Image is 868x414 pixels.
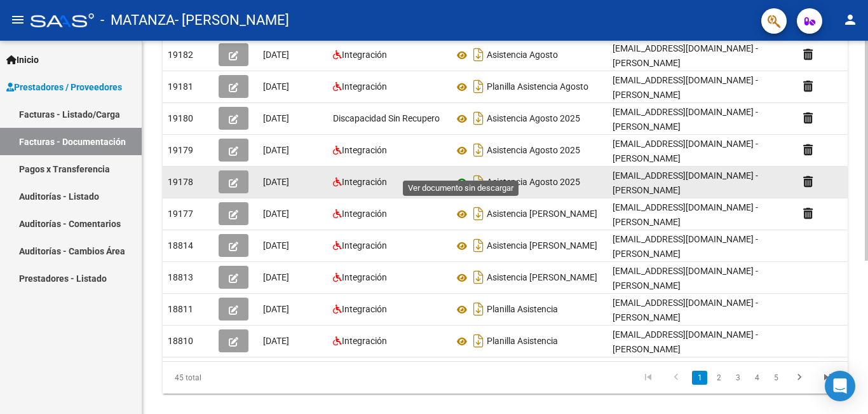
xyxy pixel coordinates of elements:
i: Descargar documento [470,140,487,160]
span: [DATE] [263,304,289,314]
span: Integración [342,272,387,282]
i: Descargar documento [470,331,487,351]
span: Planilla Asistencia Agosto [487,82,588,92]
i: Descargar documento [470,172,487,192]
span: [DATE] [263,113,289,123]
a: go to last page [815,371,839,385]
span: [DATE] [263,145,289,155]
i: Descargar documento [470,235,487,256]
span: [DATE] [263,209,289,219]
span: Asistencia [PERSON_NAME] [487,209,597,219]
span: [DATE] [263,81,289,92]
span: Asistencia Agosto 2025 [487,177,580,188]
span: Integración [342,336,387,346]
span: [EMAIL_ADDRESS][DOMAIN_NAME] - [PERSON_NAME] [613,107,758,132]
span: Integración [342,145,387,155]
i: Descargar documento [470,204,487,224]
a: 2 [711,371,726,385]
span: Planilla Asistencia [487,305,558,315]
span: Asistencia Agosto 2025 [487,146,580,156]
span: Inicio [6,53,39,67]
span: 19177 [168,209,193,219]
span: Planilla Asistencia [487,336,558,347]
span: Asistencia [PERSON_NAME] [487,241,597,251]
a: 5 [768,371,783,385]
a: go to previous page [664,371,688,385]
span: [EMAIL_ADDRESS][DOMAIN_NAME] - [PERSON_NAME] [613,139,758,163]
li: page 5 [766,367,785,389]
span: 19178 [168,177,193,187]
i: Descargar documento [470,76,487,97]
span: [EMAIL_ADDRESS][DOMAIN_NAME] - [PERSON_NAME] [613,266,758,291]
span: [EMAIL_ADDRESS][DOMAIN_NAME] - [PERSON_NAME] [613,202,758,227]
li: page 4 [747,367,766,389]
a: 3 [730,371,745,385]
span: [EMAIL_ADDRESS][DOMAIN_NAME] - [PERSON_NAME] [613,75,758,100]
i: Descargar documento [470,108,487,128]
span: Integración [342,240,387,251]
span: Integración [342,304,387,314]
span: 19181 [168,81,193,92]
a: go to first page [636,371,660,385]
span: [EMAIL_ADDRESS][DOMAIN_NAME] - [PERSON_NAME] [613,234,758,259]
span: 18811 [168,304,193,314]
span: 18813 [168,272,193,282]
span: - [PERSON_NAME] [175,6,289,34]
span: 19182 [168,50,193,60]
span: [DATE] [263,177,289,187]
span: Integración [342,177,387,187]
mat-icon: menu [10,12,25,27]
span: Discapacidad Sin Recupero [333,113,440,123]
span: [DATE] [263,240,289,251]
i: Descargar documento [470,45,487,65]
span: [DATE] [263,272,289,282]
i: Descargar documento [470,299,487,319]
span: - MATANZA [100,6,175,34]
div: 45 total [163,362,297,394]
span: [EMAIL_ADDRESS][DOMAIN_NAME] - [PERSON_NAME] [613,329,758,354]
span: Asistencia Agosto [487,50,558,60]
a: go to next page [787,371,811,385]
li: page 3 [728,367,747,389]
span: Integración [342,81,387,92]
mat-icon: person [843,12,858,27]
span: Integración [342,50,387,60]
span: [EMAIL_ADDRESS][DOMAIN_NAME] - [PERSON_NAME] [613,170,758,195]
div: Open Intercom Messenger [825,371,855,401]
span: 19180 [168,113,193,123]
span: Asistencia Agosto 2025 [487,114,580,124]
span: Prestadores / Proveedores [6,80,122,94]
li: page 2 [709,367,728,389]
span: 19179 [168,145,193,155]
span: Integración [342,209,387,219]
span: [DATE] [263,336,289,346]
span: 18814 [168,240,193,251]
li: page 1 [690,367,709,389]
span: [DATE] [263,50,289,60]
a: 1 [692,371,707,385]
span: Asistencia [PERSON_NAME] [487,273,597,283]
a: 4 [749,371,764,385]
span: [EMAIL_ADDRESS][DOMAIN_NAME] - [PERSON_NAME] [613,298,758,322]
span: [EMAIL_ADDRESS][DOMAIN_NAME] - [PERSON_NAME] [613,43,758,68]
span: 18810 [168,336,193,346]
i: Descargar documento [470,267,487,287]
